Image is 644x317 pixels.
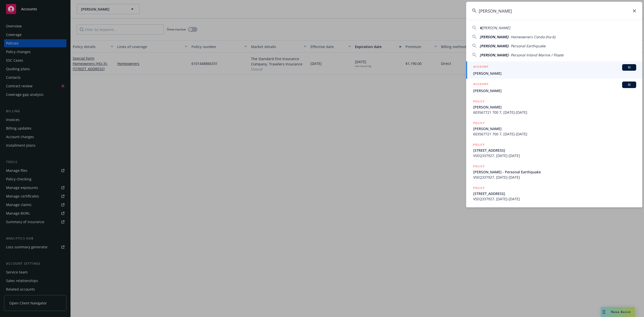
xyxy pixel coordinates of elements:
span: [PERSON_NAME] [480,34,508,39]
a: ACCOUNTBI[PERSON_NAME] [466,61,642,79]
span: [PERSON_NAME] [480,44,508,48]
span: 603567721 700 7, [DATE]-[DATE] [473,131,636,137]
span: [PERSON_NAME] [473,104,636,110]
input: Search... [466,2,642,20]
span: VSEQ337927, [DATE]-[DATE] [473,175,636,180]
span: [PERSON_NAME] [473,88,636,93]
h5: POLICY [473,185,485,190]
span: BI [624,65,634,70]
span: VSEQ337927, [DATE]-[DATE] [473,196,636,202]
h5: POLICY [473,99,485,104]
h5: ACCOUNT [473,82,489,88]
span: - Personal Earthquake [508,44,546,48]
a: POLICY[PERSON_NAME] - Personal EarthquakeVSEQ337927, [DATE]-[DATE] [466,161,642,183]
a: POLICY[STREET_ADDRESS]VSEQ337927, [DATE]-[DATE] [466,183,642,204]
a: ACCOUNTBI[PERSON_NAME] [466,79,642,96]
h5: POLICY [473,121,485,126]
span: [PERSON_NAME] [473,71,636,76]
span: [STREET_ADDRESS] [473,191,636,196]
span: [PERSON_NAME] - Personal Earthquake [473,169,636,175]
span: 603567721 700 7, [DATE]-[DATE] [473,110,636,115]
span: K [480,25,482,30]
span: [PERSON_NAME] [482,25,510,30]
span: - Personal Inland Marine / Floate [508,53,563,57]
span: [PERSON_NAME] [480,53,508,57]
a: POLICY[PERSON_NAME]603567721 700 7, [DATE]-[DATE] [466,96,642,118]
h5: POLICY [473,164,485,169]
h5: ACCOUNT [473,64,489,70]
a: POLICY[PERSON_NAME]603567721 700 7, [DATE]-[DATE] [466,118,642,139]
span: [PERSON_NAME] [473,126,636,131]
span: - Homeowners Condo (ho-6) [508,34,555,39]
h5: POLICY [473,142,485,147]
a: POLICY[STREET_ADDRESS]VSEQ337927, [DATE]-[DATE] [466,139,642,161]
span: BI [624,83,634,87]
span: VSEQ337927, [DATE]-[DATE] [473,153,636,158]
span: [STREET_ADDRESS] [473,148,636,153]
